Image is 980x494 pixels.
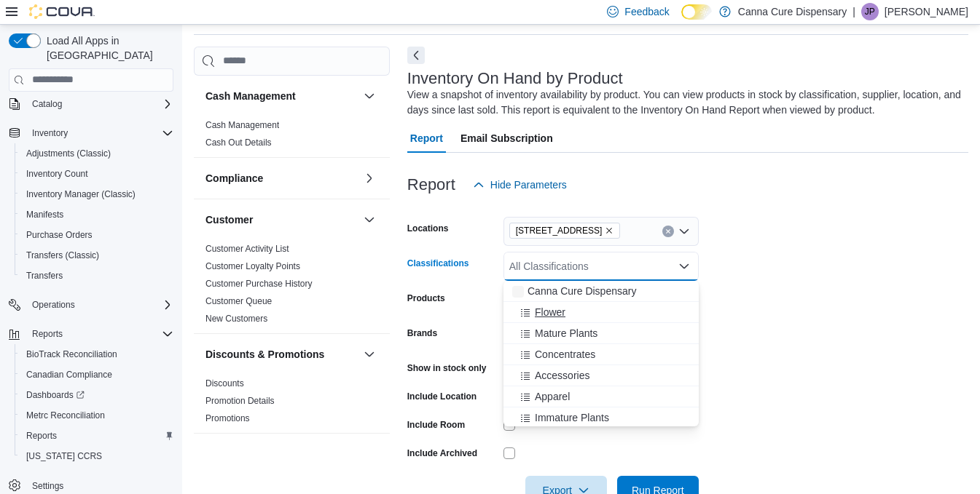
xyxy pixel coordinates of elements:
a: Adjustments (Classic) [20,145,117,162]
span: Inventory Manager (Classic) [26,188,136,200]
label: Show in stock only [407,362,487,374]
span: Inventory [32,127,68,139]
button: Catalog [26,95,68,113]
label: Classifications [407,258,469,269]
span: Customer Activity List [205,243,289,255]
p: Canna Cure Dispensary [738,3,847,20]
span: Hide Parameters [490,178,567,192]
span: Reports [26,430,57,442]
button: Flower [503,302,699,323]
span: Inventory [26,124,173,142]
a: BioTrack Reconciliation [20,346,123,363]
span: JP [865,3,875,20]
span: Customer Loyalty Points [205,260,300,272]
span: BioTrack Reconciliation [26,348,117,360]
p: [PERSON_NAME] [885,3,968,20]
button: [US_STATE] CCRS [15,446,179,466]
span: Inventory Count [20,165,173,183]
button: Inventory [26,124,74,142]
label: Locations [407,223,449,234]
span: Manifests [26,209,63,220]
span: Promotions [205,413,250,424]
a: Customer Purchase History [205,279,313,289]
a: Customer Queue [205,296,272,306]
h3: Cash Management [205,89,296,103]
span: New Customers [205,313,267,324]
span: Cash Management [205,119,279,131]
button: Discounts & Promotions [205,347,358,362]
span: [STREET_ADDRESS] [516,223,603,238]
span: Metrc Reconciliation [26,410,105,421]
button: Transfers (Classic) [15,245,179,266]
a: Canadian Compliance [20,366,118,383]
div: Discounts & Promotions [194,375,390,433]
span: Canadian Compliance [20,366,173,383]
label: Include Archived [407,447,477,459]
button: Inventory [3,123,179,143]
button: Remove 1023 E. 6th Ave from selection in this group [605,226,614,235]
h3: Inventory On Hand by Product [407,70,623,87]
h3: Customer [205,212,253,227]
button: Hide Parameters [467,170,573,199]
button: BioTrack Reconciliation [15,344,179,364]
a: Cash Out Details [205,138,272,148]
a: New Customers [205,314,267,324]
span: Discounts [205,378,244,389]
span: Load All Apps in [GEOGRAPHIC_DATA] [41,33,173,63]
button: Close list of options [678,260,690,272]
span: Settings [32,480,63,492]
button: Cash Management [205,89,358,103]
span: Flower [535,305,565,319]
a: Customer Loyalty Points [205,261,300,271]
span: Washington CCRS [20,447,173,465]
button: Cash Management [361,87,378,105]
a: Purchase Orders [20,226,98,244]
button: Metrc Reconciliation [15,405,179,426]
span: Mature Plants [535,326,597,340]
div: Cash Management [194,116,390,157]
span: Immature Plants [535,410,609,425]
span: BioTrack Reconciliation [20,346,173,363]
span: Operations [26,296,173,314]
button: Manifests [15,204,179,225]
a: Inventory Count [20,165,94,183]
span: Inventory Manager (Classic) [20,186,173,203]
span: Catalog [32,98,62,110]
span: Apparel [535,389,570,404]
button: Canna Cure Dispensary [503,281,699,302]
h3: Compliance [205,171,263,186]
span: Purchase Orders [26,229,93,241]
a: Reports [20,427,63,445]
button: Immature Plants [503,407,699,429]
img: Cova [29,4,95,19]
a: Promotions [205,413,250,423]
span: 1023 E. 6th Ave [509,223,621,239]
button: Canadian Compliance [15,364,179,385]
span: Canna Cure Dispensary [528,284,636,298]
button: Discounts & Promotions [361,346,378,363]
button: Operations [3,295,179,315]
span: Promotion Details [205,395,275,407]
span: Inventory Count [26,168,88,180]
button: Open list of options [678,226,690,237]
a: Dashboards [20,386,90,404]
span: Metrc Reconciliation [20,407,173,424]
span: Dark Mode [681,20,682,20]
button: Customer [205,212,358,227]
button: Accessories [503,365,699,386]
button: Mature Plants [503,323,699,344]
a: Customer Activity List [205,244,289,254]
button: Catalog [3,94,179,114]
label: Brands [407,327,437,339]
label: Include Room [407,419,465,431]
span: Dashboards [26,389,85,401]
span: Reports [20,427,173,445]
input: Dark Mode [681,4,712,20]
button: Apparel [503,386,699,407]
span: Email Subscription [460,124,553,153]
button: Transfers [15,266,179,286]
span: [US_STATE] CCRS [26,450,102,462]
span: Transfers [20,267,173,284]
span: Feedback [624,4,669,19]
span: Reports [26,325,173,343]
